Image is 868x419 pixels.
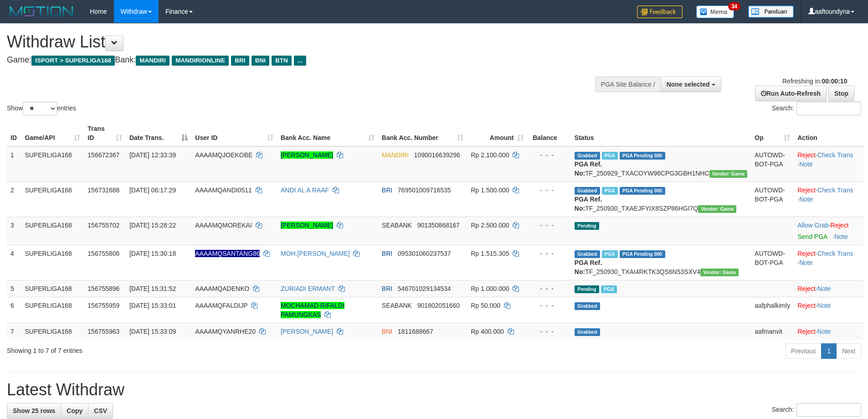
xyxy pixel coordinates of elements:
strong: 00:00:10 [822,78,847,85]
a: Run Auto-Refresh [755,86,827,101]
td: 5 [7,280,21,297]
span: BNI [252,56,269,66]
input: Search: [796,403,861,417]
span: Vendor URL: https://trx31.1velocity.biz [709,170,748,178]
div: - - - [531,221,567,230]
span: Copy 546701029134534 to clipboard [398,285,451,292]
td: AUTOWD-BOT-PGA [751,245,794,280]
span: 156755963 [87,328,119,335]
span: Refreshing in: [782,78,847,85]
img: Feedback.jpg [637,5,683,18]
span: Nama rekening ada tanda titik/strip, harap diedit [195,250,260,257]
a: Previous [785,343,822,359]
img: panduan.png [748,5,794,18]
div: - - - [531,301,567,310]
a: Reject [797,186,816,194]
span: [DATE] 12:33:39 [129,151,176,159]
span: 156755959 [87,302,119,309]
td: 4 [7,245,21,280]
td: · · [794,181,863,217]
span: Grabbed [575,328,600,336]
span: BNI [382,328,392,335]
a: 1 [821,343,837,359]
span: Copy 901802051660 to clipboard [417,302,460,309]
div: PGA Site Balance / [595,77,661,92]
a: Note [799,196,813,203]
th: Balance [527,120,570,146]
a: Check Trans [817,250,853,257]
span: BRI [382,285,392,292]
span: Copy 1090016639296 to clipboard [414,151,460,159]
span: Copy 769501009716535 to clipboard [398,186,451,194]
a: ANDI AL A RAAF [281,186,329,194]
button: None selected [661,77,721,92]
td: 3 [7,217,21,245]
span: None selected [667,81,710,88]
span: Rp 2.100.000 [471,151,509,159]
a: Stop [828,86,854,101]
h1: Latest Withdraw [7,381,861,399]
b: PGA Ref. No: [575,160,602,177]
span: Grabbed [575,250,600,258]
a: Note [834,233,848,240]
td: SUPERLIGA168 [21,146,84,182]
span: AAAAMQYANRHE20 [195,328,256,335]
a: Note [817,328,831,335]
span: AAAAMQANDI0511 [195,186,252,194]
a: Reject [797,285,816,292]
td: 1 [7,146,21,182]
td: TF_250929_TXACOYW96CPG3GBH1NHC [571,146,751,182]
a: Note [799,160,813,168]
span: Rp 2.500.000 [471,222,509,229]
td: 6 [7,297,21,323]
span: Rp 400.000 [471,328,503,335]
span: MANDIRIONLINE [172,56,229,66]
span: AAAAMQMOREKAI [195,222,252,229]
td: SUPERLIGA168 [21,280,84,297]
td: · [794,217,863,245]
img: Button%20Memo.svg [696,5,734,18]
span: AAAAMQJOEKOBE [195,151,252,159]
th: ID [7,120,21,146]
span: · [797,222,830,229]
th: Trans ID: activate to sort column ascending [84,120,126,146]
td: SUPERLIGA168 [21,245,84,280]
span: 156672367 [87,151,119,159]
span: 156731688 [87,186,119,194]
span: PGA Pending [620,152,665,160]
a: Check Trans [817,151,853,159]
a: Show 25 rows [7,403,61,419]
th: Bank Acc. Number: activate to sort column ascending [378,120,467,146]
th: Game/API: activate to sort column ascending [21,120,84,146]
label: Search: [772,403,861,417]
td: 2 [7,181,21,217]
a: [PERSON_NAME] [281,328,333,335]
span: BTN [272,56,292,66]
span: SEABANK [382,302,412,309]
a: Next [836,343,861,359]
th: User ID: activate to sort column ascending [191,120,277,146]
th: Status [571,120,751,146]
span: Grabbed [575,152,600,160]
td: SUPERLIGA168 [21,181,84,217]
b: PGA Ref. No: [575,259,602,275]
a: Send PGA [797,233,827,240]
span: 34 [728,2,740,10]
span: Grabbed [575,187,600,195]
span: Grabbed [575,302,600,310]
span: [DATE] 15:33:09 [129,328,176,335]
span: Rp 1.515.305 [471,250,509,257]
span: Copy 095301060237537 to clipboard [398,250,451,257]
th: Op: activate to sort column ascending [751,120,794,146]
h1: Withdraw List [7,33,570,51]
a: Reject [797,151,816,159]
a: Reject [831,222,849,229]
div: Showing 1 to 7 of 7 entries [7,342,355,355]
span: Pending [575,222,599,230]
h4: Game: Bank: [7,56,570,65]
a: Note [817,302,831,309]
a: MOH.[PERSON_NAME] [281,250,350,257]
span: Vendor URL: https://trx31.1velocity.biz [700,269,739,276]
img: MOTION_logo.png [7,5,76,18]
span: Marked by aafheankoy [601,285,617,293]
